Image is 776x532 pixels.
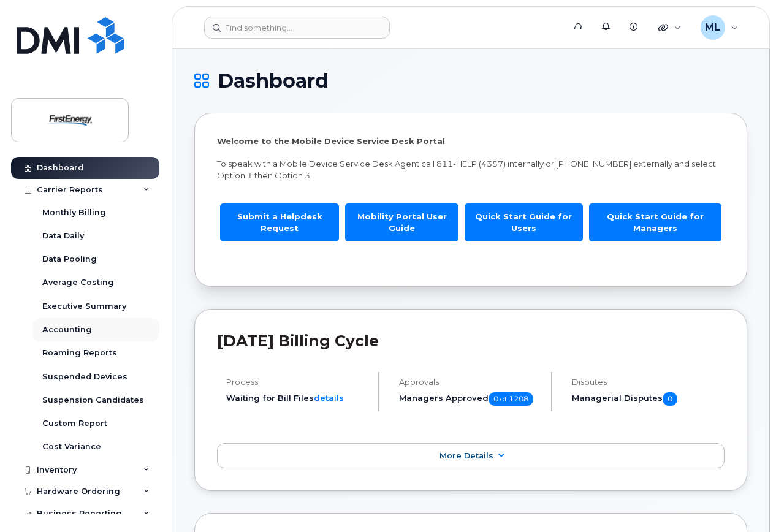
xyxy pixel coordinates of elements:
iframe: Messenger Launcher [723,479,767,523]
h4: Disputes [572,378,725,387]
a: details [314,393,344,403]
a: Quick Start Guide for Users [465,203,583,241]
h4: Approvals [399,378,541,387]
a: Quick Start Guide for Managers [589,203,721,241]
span: 0 of 1208 [489,392,533,406]
a: Mobility Portal User Guide [345,203,458,241]
p: To speak with a Mobile Device Service Desk Agent call 811-HELP (4357) internally or [PHONE_NUMBER... [217,158,725,181]
h4: Process [226,378,368,387]
h2: [DATE] Billing Cycle [217,332,725,350]
span: More Details [439,451,493,460]
h5: Managers Approved [399,392,541,406]
span: Dashboard [218,72,329,90]
h5: Managerial Disputes [572,392,725,406]
a: Submit a Helpdesk Request [220,203,339,241]
span: 0 [663,392,677,406]
p: Welcome to the Mobile Device Service Desk Portal [217,135,725,147]
li: Waiting for Bill Files [226,392,368,404]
